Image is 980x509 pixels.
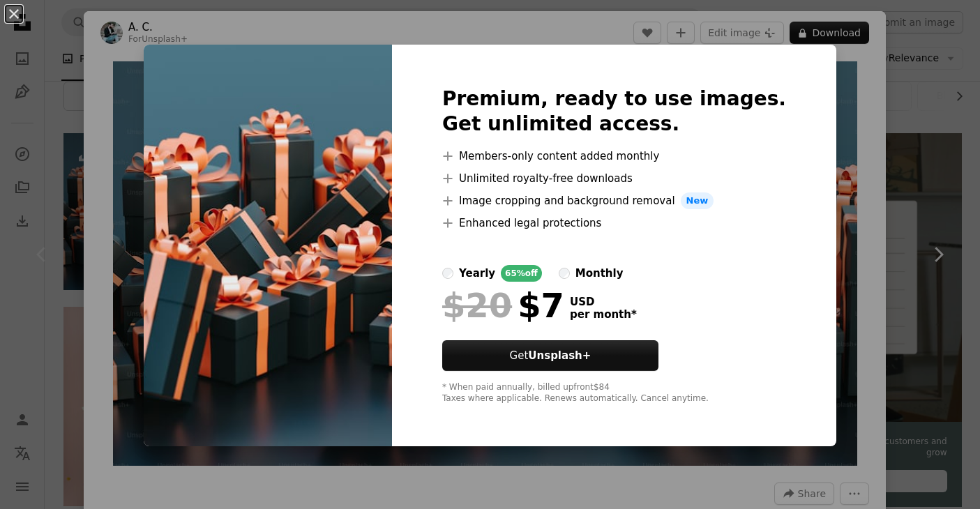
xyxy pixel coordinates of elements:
[570,308,637,321] span: per month *
[442,340,658,371] button: GetUnsplash+
[570,296,637,308] span: USD
[442,382,786,404] div: * When paid annually, billed upfront $84 Taxes where applicable. Renews automatically. Cancel any...
[442,192,786,209] li: Image cropping and background removal
[442,148,786,165] li: Members-only content added monthly
[681,192,714,209] span: New
[559,268,570,279] input: monthly
[442,268,453,279] input: yearly65%off
[442,215,786,231] li: Enhanced legal protections
[144,45,392,446] img: premium_photo-1676166012743-aee27f3415a7
[459,265,495,282] div: yearly
[528,349,591,362] strong: Unsplash+
[442,86,786,137] h2: Premium, ready to use images. Get unlimited access.
[442,170,786,187] li: Unlimited royalty-free downloads
[442,287,564,324] div: $7
[442,287,512,324] span: $20
[575,265,624,282] div: monthly
[501,265,542,282] div: 65% off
